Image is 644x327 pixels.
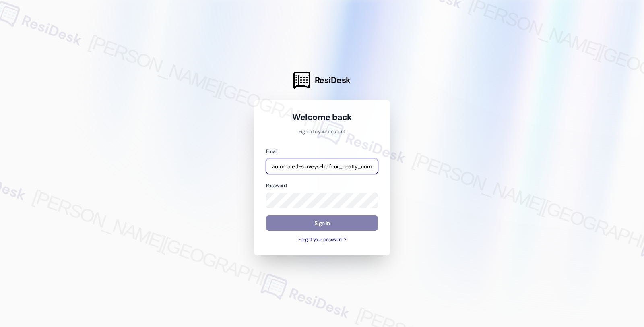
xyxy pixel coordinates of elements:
[266,148,277,155] label: Email
[266,159,378,174] input: name@example.com
[266,112,378,123] h1: Welcome back
[315,75,351,86] span: ResiDesk
[266,236,378,244] button: Forgot your password?
[293,72,310,89] img: ResiDesk Logo
[266,128,378,136] p: Sign in to your account
[266,215,378,231] button: Sign In
[266,182,287,189] label: Password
